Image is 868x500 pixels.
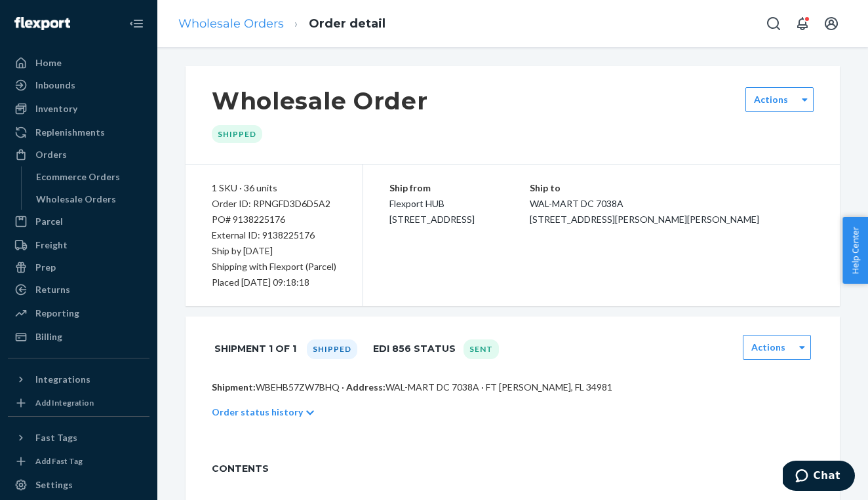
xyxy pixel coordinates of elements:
[214,335,296,362] h1: Shipment 1 of 1
[818,10,844,37] button: Open account menu
[8,122,149,143] a: Replenishments
[35,215,63,228] div: Parcel
[389,198,475,225] span: Flexport HUB [STREET_ADDRESS]
[842,217,868,284] button: Help Center
[212,462,814,475] span: CONTENTS
[309,16,385,31] a: Order detail
[373,335,456,362] h1: EDI 856 Status
[464,339,499,359] div: Sent
[8,369,149,390] button: Integrations
[168,5,396,43] ol: breadcrumbs
[212,212,336,227] div: PO# 9138225176
[35,431,77,444] div: Fast Tags
[212,227,336,243] div: External ID: 9138225176
[789,10,816,37] button: Open notifications
[8,427,149,448] button: Fast Tags
[8,211,149,232] a: Parcel
[754,93,788,106] label: Actions
[14,17,70,30] img: Flexport logo
[212,406,303,419] p: Order status history
[212,196,336,212] div: Order ID: RPNGFD3D6D5A2
[8,257,149,278] a: Prep
[8,474,149,495] a: Settings
[212,243,336,259] p: Ship by [DATE]
[123,10,149,37] button: Close Navigation
[35,79,75,92] div: Inbounds
[751,341,785,354] label: Actions
[783,461,855,493] iframe: Opens a widget where you can chat to one of our agents
[212,180,336,196] div: 1 SKU · 36 units
[35,455,83,467] div: Add Fast Tag
[389,180,530,196] p: Ship from
[8,235,149,256] a: Freight
[35,478,73,491] div: Settings
[35,102,77,115] div: Inventory
[8,326,149,347] a: Billing
[530,198,759,225] span: WAL-MART DC 7038A [STREET_ADDRESS][PERSON_NAME][PERSON_NAME]
[346,381,385,393] span: Address:
[212,87,428,115] h1: Wholesale Order
[212,381,256,393] span: Shipment:
[35,56,62,69] div: Home
[530,180,814,196] p: Ship to
[35,397,94,408] div: Add Integration
[212,125,262,143] div: Shipped
[8,453,149,469] a: Add Fast Tag
[8,279,149,300] a: Returns
[36,193,116,206] div: Wholesale Orders
[36,170,120,183] div: Ecommerce Orders
[35,239,68,252] div: Freight
[8,75,149,96] a: Inbounds
[35,261,56,274] div: Prep
[35,330,62,343] div: Billing
[212,381,814,394] p: WBEHB57ZW7BHQ · WAL-MART DC 7038A · FT [PERSON_NAME], FL 34981
[212,259,336,275] p: Shipping with Flexport (Parcel)
[35,373,90,386] div: Integrations
[760,10,787,37] button: Open Search Box
[307,339,357,359] div: Shipped
[8,52,149,73] a: Home
[35,307,79,320] div: Reporting
[8,98,149,119] a: Inventory
[35,148,67,161] div: Orders
[212,275,336,290] div: Placed [DATE] 09:18:18
[35,283,70,296] div: Returns
[35,126,105,139] div: Replenishments
[8,395,149,411] a: Add Integration
[8,303,149,324] a: Reporting
[8,144,149,165] a: Orders
[30,166,150,187] a: Ecommerce Orders
[30,189,150,210] a: Wholesale Orders
[178,16,284,31] a: Wholesale Orders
